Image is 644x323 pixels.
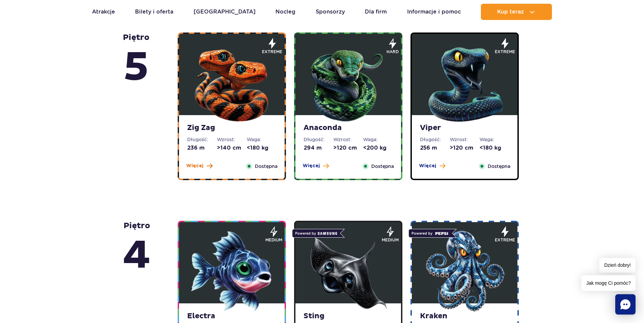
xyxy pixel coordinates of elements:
[255,163,277,170] span: Dostępna
[371,163,394,170] span: Dostępna
[420,123,509,133] strong: Viper
[187,144,217,152] dd: 236 m
[581,275,636,291] span: Jak mogę Ci pomóc?
[123,231,151,281] span: 4
[247,144,276,152] dd: <180 kg
[186,163,203,169] span: Więcej
[123,33,150,93] strong: piętro
[304,144,333,152] dd: 294 m
[333,144,363,152] dd: >120 cm
[303,163,329,169] button: Więcej
[420,136,450,143] dt: Długość:
[123,221,151,281] strong: piętro
[450,144,480,152] dd: >120 cm
[304,123,393,133] strong: Anaconda
[408,229,452,238] span: Powered by
[424,231,505,312] img: 683e9df96f1c7957131151.png
[363,136,393,143] dt: Waga:
[186,163,213,169] button: Więcej
[187,123,276,133] strong: Zig Zag
[191,42,272,124] img: 683e9d18e24cb188547945.png
[135,4,173,20] a: Bilety i oferta
[194,4,256,20] a: [GEOGRAPHIC_DATA]
[424,42,505,124] img: 683e9da1f380d703171350.png
[304,311,393,321] strong: Sting
[265,237,282,243] span: medium
[419,163,436,169] span: Więcej
[420,311,509,321] strong: Kraken
[488,163,510,170] span: Dostępna
[123,43,150,93] span: 5
[217,136,247,143] dt: Wzrost:
[495,49,515,55] span: extreme
[275,4,295,20] a: Nocleg
[615,294,636,315] div: Chat
[187,136,217,143] dt: Długość:
[407,4,461,20] a: Informacje i pomoc
[419,163,445,169] button: Więcej
[599,258,636,273] span: Dzień dobry!
[382,237,399,243] span: medium
[316,4,345,20] a: Sponsorzy
[450,136,480,143] dt: Wzrost:
[308,42,389,124] img: 683e9d7f6dccb324111516.png
[365,4,387,20] a: Dla firm
[495,237,515,243] span: extreme
[386,49,399,55] span: hard
[363,144,393,152] dd: <200 kg
[308,231,389,312] img: 683e9dd6f19b1268161416.png
[480,144,509,152] dd: <180 kg
[497,9,524,15] span: Kup teraz
[303,163,320,169] span: Więcej
[217,144,247,152] dd: >140 cm
[92,4,115,20] a: Atrakcje
[262,49,282,55] span: extreme
[247,136,276,143] dt: Waga:
[187,311,276,321] strong: Electra
[191,231,272,312] img: 683e9dc030483830179588.png
[481,4,552,20] button: Kup teraz
[292,229,340,238] span: Powered by
[333,136,363,143] dt: Wzrost:
[480,136,509,143] dt: Waga:
[304,136,333,143] dt: Długość:
[420,144,450,152] dd: 256 m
